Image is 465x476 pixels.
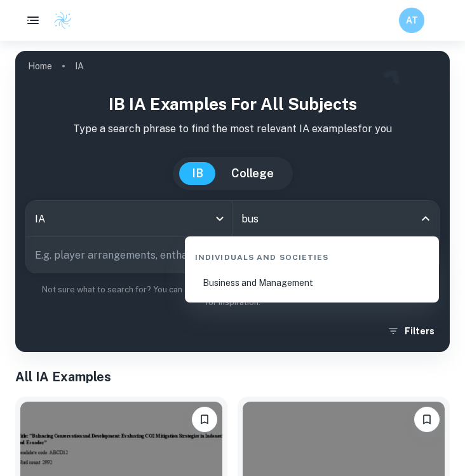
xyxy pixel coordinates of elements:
h1: IB IA examples for all subjects [25,92,440,116]
p: Type a search phrase to find the most relevant IA examples for you [25,121,440,137]
a: Home [28,57,52,75]
li: Business and Management [190,268,434,297]
button: Close [417,210,435,228]
h1: All IA Examples [15,367,450,386]
div: Individuals and Societies [190,241,434,268]
button: IB [179,162,216,185]
p: Not sure what to search for? You can always look through our example Internal Assessments below f... [25,283,440,309]
button: AT [399,8,424,33]
h6: AT [405,13,419,27]
button: College [219,162,286,185]
img: profile cover [15,51,450,352]
input: E.g. player arrangements, enthalpy of combustion, analysis of a big city... [26,237,403,273]
a: Clastify logo [46,11,72,30]
div: IA [26,201,232,236]
button: Filters [384,320,440,343]
button: Bookmark [414,407,440,432]
p: IA [75,59,84,73]
img: Clastify logo [53,11,72,30]
button: Bookmark [192,407,217,432]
